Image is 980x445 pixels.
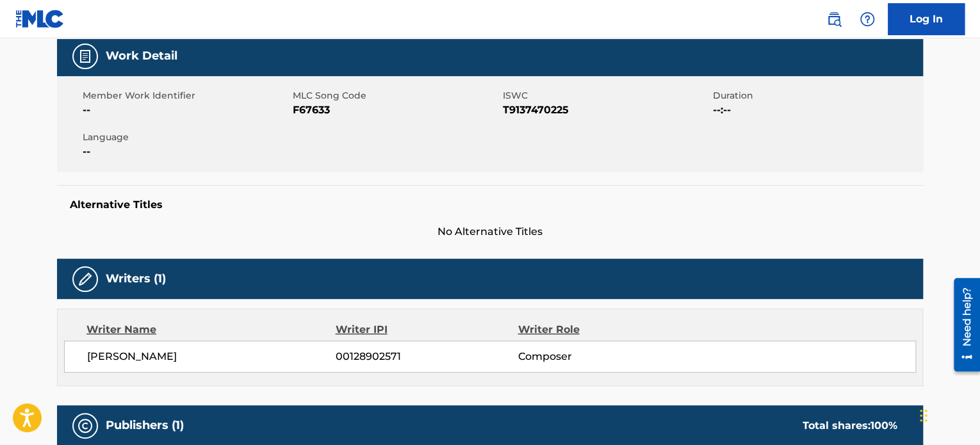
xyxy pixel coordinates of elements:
span: MLC Song Code [293,89,500,102]
span: -- [83,102,290,118]
span: Member Work Identifier [83,89,290,102]
div: Drag [920,396,927,435]
h5: Work Detail [106,49,177,63]
h5: Publishers (1) [106,418,184,433]
img: help [860,12,875,27]
div: Writer Role [518,322,683,337]
div: Writer IPI [336,322,518,337]
img: search [826,12,842,27]
iframe: Resource Center [944,273,980,376]
img: Writers [78,271,93,287]
img: MLC Logo [15,10,65,28]
span: Composer [518,349,683,364]
div: Help [854,6,880,32]
span: F67633 [293,102,500,118]
span: 00128902571 [336,349,518,364]
span: --:-- [713,102,920,118]
span: Language [83,131,290,144]
div: Total shares: [803,418,897,433]
span: T9137470225 [503,102,710,118]
a: Public Search [821,6,847,32]
div: Writer Name [86,322,336,337]
span: [PERSON_NAME] [87,349,336,364]
span: No Alternative Titles [57,224,923,239]
h5: Alternative Titles [70,198,910,211]
span: Duration [713,89,920,102]
iframe: Chat Widget [916,384,980,445]
span: -- [83,144,290,159]
img: Publishers [78,418,93,433]
span: 100 % [870,419,897,432]
img: Work Detail [78,49,93,64]
a: Log In [888,3,965,35]
span: ISWC [503,89,710,102]
h5: Writers (1) [106,271,166,286]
